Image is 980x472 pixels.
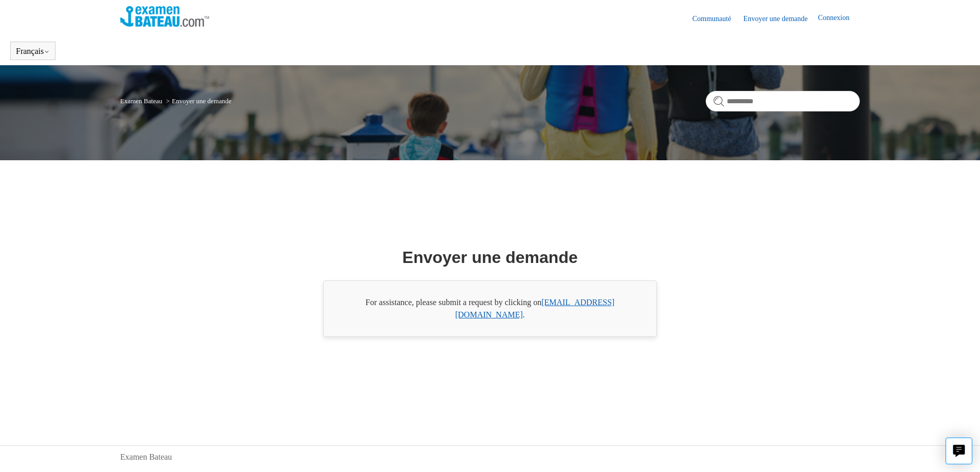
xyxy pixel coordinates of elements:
[706,91,860,111] input: Rechercher
[946,438,972,464] button: Live chat
[16,47,50,56] button: Français
[402,245,577,270] h1: Envoyer une demande
[692,13,741,24] a: Communauté
[120,451,172,463] a: Examen Bateau
[743,13,818,24] a: Envoyer une demande
[323,280,657,337] div: For assistance, please submit a request by clicking on .
[120,6,209,27] img: Page d’accueil du Centre d’aide Examen Bateau
[164,97,232,105] li: Envoyer une demande
[120,97,162,105] a: Examen Bateau
[120,97,164,105] li: Examen Bateau
[818,12,860,25] a: Connexion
